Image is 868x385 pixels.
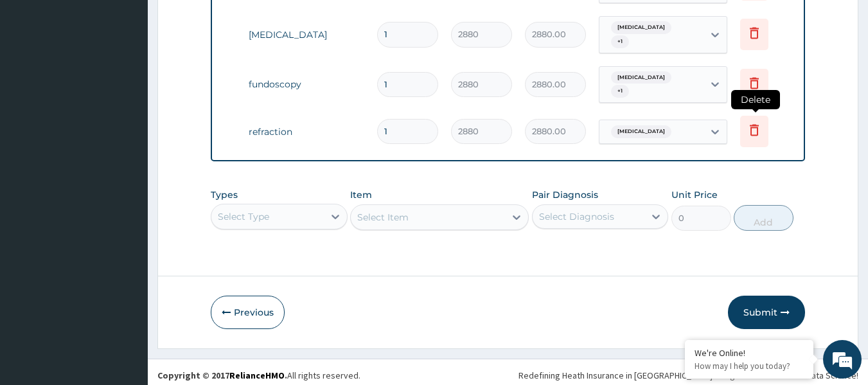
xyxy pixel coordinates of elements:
span: + 1 [611,35,629,48]
span: [MEDICAL_DATA] [611,125,671,138]
label: Pair Diagnosis [532,188,598,201]
span: We're online! [75,112,177,242]
img: d_794563401_company_1708531726252_794563401 [24,64,52,96]
span: Delete [731,90,780,109]
div: Chat with us now [67,72,216,89]
button: Previous [211,296,285,329]
button: Submit [728,296,805,329]
label: Unit Price [671,188,718,201]
span: [MEDICAL_DATA] [611,71,671,84]
p: How may I help you today? [695,361,804,372]
a: RelianceHMO [229,370,285,381]
div: Redefining Heath Insurance in [GEOGRAPHIC_DATA] using Telemedicine and Data Science! [518,369,858,382]
button: Add [734,205,793,231]
td: [MEDICAL_DATA] [242,22,371,48]
strong: Copyright © 2017 . [157,370,287,381]
div: Select Diagnosis [539,210,614,223]
span: + 1 [611,85,629,98]
td: fundoscopy [242,71,371,97]
span: [MEDICAL_DATA] [611,21,671,34]
div: Select Type [218,210,269,223]
label: Types [211,190,238,201]
div: We're Online! [695,347,804,359]
label: Item [350,188,372,201]
td: refraction [242,119,371,145]
div: Minimize live chat window [211,6,242,37]
textarea: Type your message and hit 'Enter' [6,252,245,297]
